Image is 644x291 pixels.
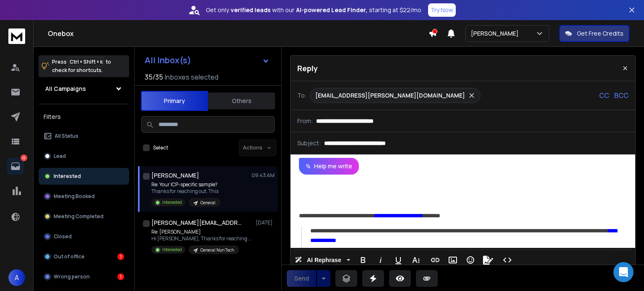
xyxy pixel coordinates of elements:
p: Wrong person [54,273,90,280]
button: Others [208,92,275,110]
p: To: [297,91,306,100]
label: Select [153,144,168,151]
img: logo [8,28,25,44]
button: All Inbox(s) [138,52,276,69]
p: Try Now [431,6,453,14]
h3: Inboxes selected [165,72,218,82]
p: Press to check for shortcuts. [52,58,111,75]
h1: Onebox [48,28,428,39]
p: Lead [54,153,66,160]
p: General [200,200,216,206]
button: AI Rephrase [293,252,352,268]
div: 1 [117,273,124,280]
p: [EMAIL_ADDRESS][PERSON_NAME][DOMAIN_NAME] [315,91,465,100]
p: From: [297,117,313,125]
p: Meeting Completed [54,213,104,220]
button: Get Free Credits [559,25,629,42]
button: Code View [499,252,515,268]
h3: Filters [39,111,129,123]
button: Closed [39,228,129,245]
p: Subject: [297,139,321,147]
span: Ctrl + Shift + k [68,57,104,67]
span: AI Rephrase [305,257,343,264]
a: 12 [7,158,24,175]
p: Interested [162,247,182,253]
button: All Campaigns [39,80,129,97]
div: Open Intercom Messenger [613,262,634,282]
button: Out of office1 [39,248,129,265]
button: Wrong person1 [39,268,129,285]
div: 1 [117,253,124,260]
p: Interested [162,199,182,206]
p: Get only with our starting at $22/mo [206,6,421,14]
p: Re: [PERSON_NAME] [151,229,252,235]
button: Interested [39,168,129,185]
p: 09:43 AM [252,172,275,179]
p: CC [599,90,609,100]
button: Meeting Booked [39,188,129,205]
button: Try Now [428,3,456,17]
button: Help me write [299,158,359,175]
h1: [PERSON_NAME][EMAIL_ADDRESS][DOMAIN_NAME] [151,219,244,227]
h1: [PERSON_NAME] [151,171,199,180]
button: Insert Image (Ctrl+P) [445,252,461,268]
p: Out of office [54,253,85,260]
p: Hi [PERSON_NAME], Thanks for reaching out—I [151,235,252,242]
button: All Status [39,128,129,144]
h1: All Inbox(s) [145,56,191,64]
p: Meeting Booked [54,193,95,200]
button: Underline (Ctrl+U) [390,252,406,268]
p: Thanks for reaching out. This [151,188,221,195]
p: [PERSON_NAME] [471,29,522,38]
button: A [8,269,25,286]
button: Insert Link (Ctrl+K) [427,252,443,268]
p: Re: Your ICP-specific sample? [151,181,221,188]
p: Interested [54,173,81,180]
button: Meeting Completed [39,208,129,225]
div: To enrich screen reader interactions, please activate Accessibility in Grammarly extension settings [291,175,635,248]
button: Primary [141,91,208,111]
p: Get Free Credits [577,29,623,38]
p: General Non Tech [200,247,234,253]
p: Closed [54,233,72,240]
strong: AI-powered Lead Finder, [296,6,367,14]
button: Bold (Ctrl+B) [355,252,371,268]
p: 12 [21,155,27,161]
p: [DATE] [256,219,275,226]
button: Signature [480,252,496,268]
p: Reply [297,62,318,74]
button: Emoticons [462,252,478,268]
p: BCC [614,90,628,100]
strong: verified leads [231,6,270,14]
button: More Text [408,252,424,268]
h1: All Campaigns [45,85,86,93]
span: 35 / 35 [145,72,163,82]
p: All Status [55,133,78,139]
button: Lead [39,148,129,165]
button: Italic (Ctrl+I) [373,252,389,268]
